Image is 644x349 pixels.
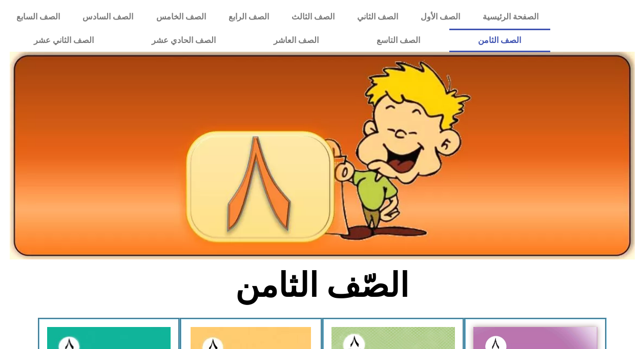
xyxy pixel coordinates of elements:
[245,29,348,52] a: الصف العاشر
[153,266,491,306] h2: الصّف الثامن
[5,5,71,29] a: الصف السابع
[5,29,123,52] a: الصف الثاني عشر
[409,5,471,29] a: الصف الأول
[280,5,346,29] a: الصف الثالث
[348,29,449,52] a: الصف التاسع
[449,29,550,52] a: الصف الثامن
[123,29,245,52] a: الصف الحادي عشر
[471,5,550,29] a: الصفحة الرئيسية
[346,5,409,29] a: الصف الثاني
[71,5,144,29] a: الصف السادس
[217,5,280,29] a: الصف الرابع
[144,5,217,29] a: الصف الخامس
